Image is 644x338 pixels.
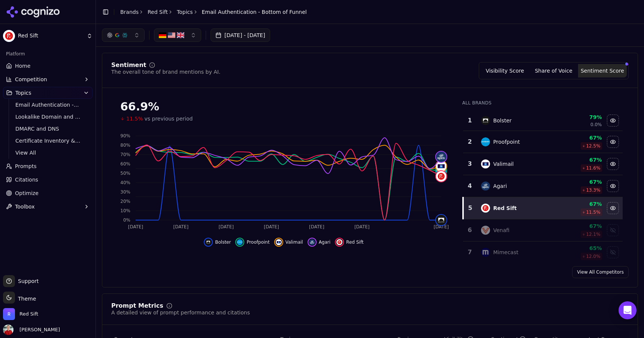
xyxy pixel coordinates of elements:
button: Hide bolster data [204,238,231,247]
span: 0.0% [590,122,602,128]
span: Certificate Inventory & Monitoring [15,137,81,144]
div: Bolster [493,117,511,124]
div: Proofpoint [493,138,520,146]
span: Optimize [15,189,39,197]
div: Venafi [493,226,509,234]
span: 11.5% [126,115,143,122]
button: Hide red sift data [335,238,363,247]
a: View All [12,147,84,158]
div: A detailed view of prompt performance and citations [111,309,250,316]
tr: 4agariAgari67%13.3%Hide agari data [463,175,623,197]
a: Lookalike Domain and Brand Protection [12,112,84,122]
span: 11.5 % [586,209,600,215]
img: US [168,31,175,39]
button: Toolbox [3,201,93,213]
div: 66.9% [120,100,447,113]
div: 7 [466,248,474,257]
span: 12.1 % [586,231,600,237]
a: Citations [3,174,93,186]
span: View All [15,149,81,156]
button: Show venafi data [607,224,619,236]
img: agari [436,152,447,162]
span: Agari [319,239,330,245]
div: 67% [561,156,602,164]
div: 6 [466,226,474,235]
img: DE [159,31,166,39]
button: Hide proofpoint data [235,238,269,247]
img: agari [481,182,490,191]
button: Hide valimail data [607,158,619,170]
a: Brands [120,9,139,15]
span: Email Authentication - Bottom of Funnel [202,8,307,16]
div: 4 [466,182,474,191]
span: [PERSON_NAME] [16,326,60,333]
tspan: 90% [120,133,130,138]
tspan: 60% [120,161,130,167]
img: red sift [336,239,342,245]
a: Email Authentication - Top of Funnel [12,100,84,110]
div: 67% [561,134,602,141]
div: Valimail [493,160,514,168]
span: Red Sift [18,33,84,39]
button: Hide red sift data [607,202,619,214]
img: mimecast [481,248,490,257]
div: 2 [466,137,474,146]
div: 67% [561,178,602,186]
div: 65% [561,244,602,252]
button: Share of Voice [529,64,578,77]
span: Home [15,62,30,70]
div: 1 [466,116,474,125]
tr: 6venafiVenafi67%12.1%Show venafi data [463,219,623,241]
span: vs previous period [144,115,193,122]
tspan: 80% [120,143,130,148]
img: Red Sift [3,30,15,42]
img: bolster [205,239,211,245]
span: 12.0 % [586,253,600,259]
span: Toolbox [15,203,35,210]
tspan: [DATE] [354,224,370,229]
div: Platform [3,48,93,60]
tspan: [DATE] [264,224,279,229]
tspan: 50% [120,171,130,176]
img: bolster [436,215,447,225]
span: Proofpoint [247,239,269,245]
div: All Brands [462,100,623,106]
tspan: [DATE] [309,224,324,229]
img: valimail [481,159,490,168]
span: Topics [15,89,31,97]
button: Hide proofpoint data [607,136,619,148]
a: Home [3,60,93,72]
a: Topics [177,8,193,16]
button: Hide valimail data [274,238,303,247]
img: valimail [436,161,447,171]
img: valimail [276,239,282,245]
button: Hide bolster data [607,115,619,127]
tr: 7mimecastMimecast65%12.0%Show mimecast data [463,241,623,264]
tr: 5red siftRed Sift67%11.5%Hide red sift data [463,197,623,219]
span: 11.6 % [586,165,600,171]
tspan: 20% [120,199,130,204]
div: 5 [467,204,474,213]
span: Email Authentication - Top of Funnel [15,101,81,109]
tspan: 0% [123,217,130,223]
span: Valimail [285,239,303,245]
img: Jack Lilley [3,325,13,335]
button: Competition [3,73,93,85]
tspan: [DATE] [173,224,189,229]
tspan: [DATE] [433,224,449,229]
button: Hide agari data [607,180,619,192]
tr: 1bolsterBolster79%0.0%Hide bolster data [463,110,623,131]
span: 12.5 % [586,143,600,149]
div: Sentiment [111,62,146,68]
button: Sentiment Score [578,64,627,77]
button: Open user button [3,325,60,335]
button: Visibility Score [481,64,529,77]
div: 67% [561,200,602,208]
img: Red Sift [3,308,15,320]
button: Open organization switcher [3,308,38,320]
img: agari [309,239,315,245]
span: Bolster [215,239,231,245]
span: Red Sift [19,311,38,317]
div: Prompt Metrics [111,303,163,309]
div: Open Intercom Messenger [619,301,637,319]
